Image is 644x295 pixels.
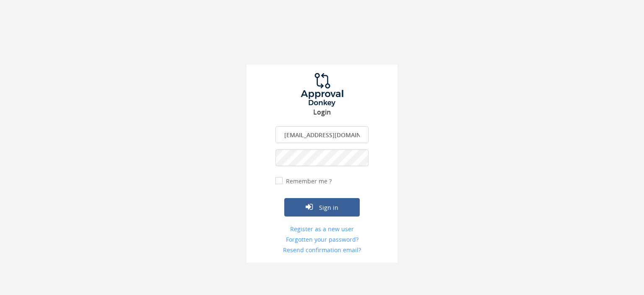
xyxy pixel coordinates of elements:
label: Remember me ? [284,177,332,185]
a: Forgotten your password? [275,235,369,244]
a: Register as a new user [275,225,369,233]
a: Resend confirmation email? [275,246,369,254]
button: Sign in [284,198,360,217]
input: Enter your Email [275,126,369,143]
h3: Login [247,109,397,116]
img: logo.png [291,73,353,107]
